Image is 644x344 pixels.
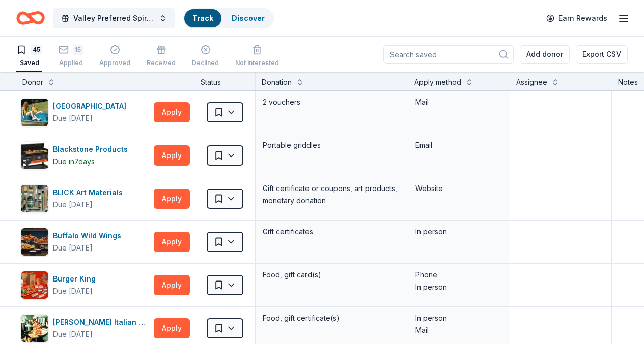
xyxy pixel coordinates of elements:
[520,45,570,64] button: Add donor
[262,76,292,88] div: Donation
[147,59,176,67] div: Received
[192,41,219,72] button: Declined
[21,271,48,299] img: Image for Burger King
[53,285,93,297] div: Due [DATE]
[154,318,190,338] button: Apply
[53,328,93,340] div: Due [DATE]
[20,184,150,213] button: Image for BLICK Art MaterialsBLICK Art MaterialsDue [DATE]
[53,316,150,328] div: [PERSON_NAME] Italian Grill
[415,226,502,238] div: In person
[154,275,190,295] button: Apply
[262,225,402,239] div: Gift certificates
[262,181,402,208] div: Gift certificate or coupons, art products, monetary donation
[73,12,155,24] span: Valley Preferred Spirit of Courage
[383,45,514,64] input: Search saved
[53,8,175,28] button: Valley Preferred Spirit of Courage
[516,76,547,88] div: Assignee
[415,324,502,336] div: Mail
[20,141,150,170] button: Image for Blackstone ProductsBlackstone ProductsDue in7days
[618,76,638,88] div: Notes
[154,232,190,252] button: Apply
[53,143,132,155] div: Blackstone Products
[20,271,150,299] button: Image for Burger KingBurger KingDue [DATE]
[235,41,279,72] button: Not interested
[21,228,48,256] img: Image for Buffalo Wild Wings
[59,41,83,72] button: 15Applied
[53,100,130,112] div: [GEOGRAPHIC_DATA]
[53,230,125,242] div: Buffalo Wild Wings
[262,311,402,325] div: Food, gift certificate(s)
[192,59,219,67] div: Declined
[21,185,48,212] img: Image for BLICK Art Materials
[154,102,190,122] button: Apply
[262,95,402,109] div: 2 vouchers
[16,41,42,72] button: 45Saved
[232,14,265,22] a: Discover
[16,6,45,30] a: Home
[73,45,83,55] div: 15
[540,9,613,27] a: Earn Rewards
[194,72,256,90] div: Status
[415,139,502,151] div: Email
[414,76,461,88] div: Apply method
[192,14,213,22] a: Track
[53,155,95,168] div: Due in 7 days
[415,312,502,324] div: In person
[21,142,48,169] img: Image for Blackstone Products
[21,99,48,126] img: Image for Bear Creek Mountain Resort
[415,269,502,281] div: Phone
[262,268,402,282] div: Food, gift card(s)
[20,314,150,342] button: Image for Carrabba's Italian Grill[PERSON_NAME] Italian GrillDue [DATE]
[53,273,100,285] div: Burger King
[20,228,150,256] button: Image for Buffalo Wild WingsBuffalo Wild WingsDue [DATE]
[147,41,176,72] button: Received
[154,145,190,166] button: Apply
[20,98,150,127] button: Image for Bear Creek Mountain Resort[GEOGRAPHIC_DATA]Due [DATE]
[415,96,502,108] div: Mail
[415,281,502,293] div: In person
[415,182,502,195] div: Website
[99,59,130,67] div: Approved
[53,186,127,199] div: BLICK Art Materials
[154,189,190,209] button: Apply
[16,59,42,67] div: Saved
[183,8,274,28] button: TrackDiscover
[235,59,279,67] div: Not interested
[99,41,130,72] button: Approved
[21,315,48,342] img: Image for Carrabba's Italian Grill
[53,199,93,211] div: Due [DATE]
[53,242,93,254] div: Due [DATE]
[576,45,628,64] button: Export CSV
[53,112,93,124] div: Due [DATE]
[22,76,43,88] div: Donor
[59,59,83,67] div: Applied
[262,138,402,152] div: Portable griddles
[31,45,42,55] div: 45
